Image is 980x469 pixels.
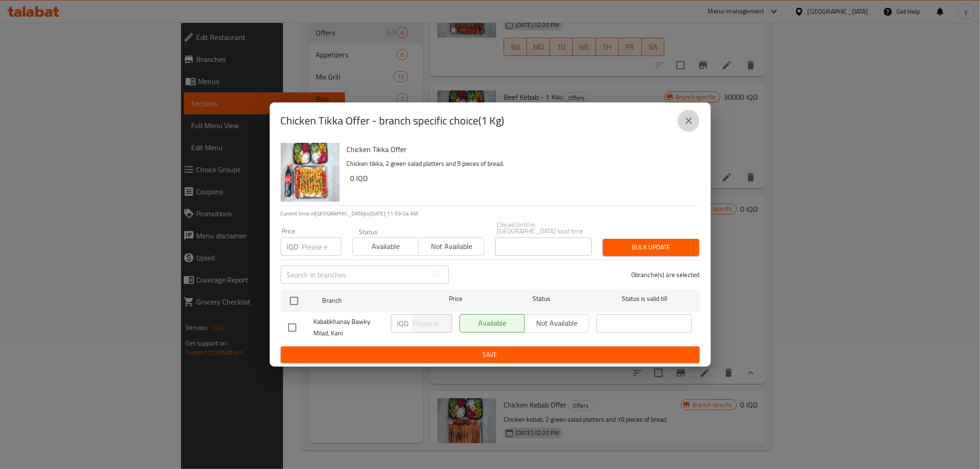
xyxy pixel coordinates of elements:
p: IQD [287,241,299,252]
span: Not available [422,240,481,253]
input: Search in branches [281,266,428,284]
span: Bulk update [610,242,692,253]
h2: Chicken Tikka Offer - branch specific choice(1 Kg) [281,113,504,128]
button: close [678,110,700,132]
span: Status is valid till [596,293,692,305]
span: Branch [322,295,418,306]
span: Save [288,349,692,361]
span: Available [357,240,415,253]
h6: 0 IQD [351,172,692,185]
button: Not available [418,237,484,256]
p: Chicken tikka, 2 green salad platters and 9 pieces of bread. [347,158,692,170]
button: Bulk update [603,239,699,256]
h6: Chicken Tikka Offer [347,143,692,156]
img: Chicken Tikka Offer [281,143,340,202]
span: Price [425,293,486,305]
p: IQD [397,318,409,329]
button: Save [281,346,700,363]
input: Please enter price [302,237,341,256]
input: Please enter price [413,314,452,333]
p: Current time in [GEOGRAPHIC_DATA] is [DATE] 11:59:04 AM [281,209,700,218]
p: 0 branche(s) are selected [631,270,700,279]
span: Kababkhanay Bawky Milad, Kani [314,316,384,339]
span: Status [493,293,589,305]
button: Available [352,237,419,256]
